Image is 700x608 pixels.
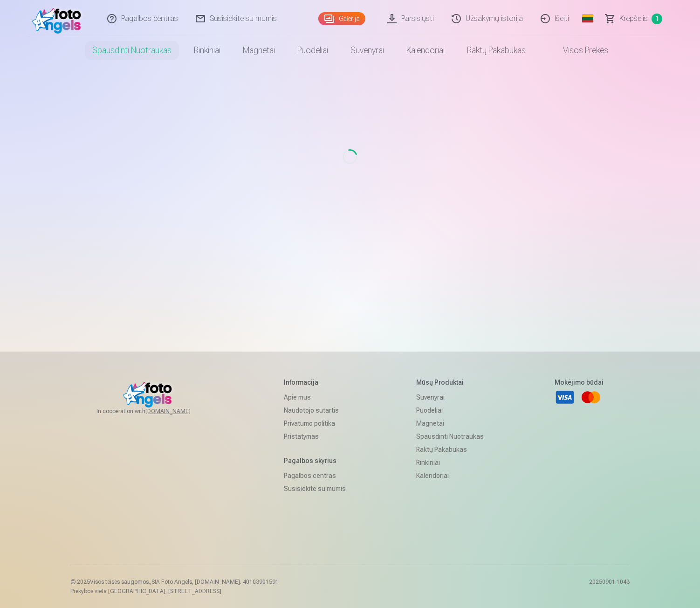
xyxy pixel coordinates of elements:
[81,37,183,63] a: Spausdinti nuotraukas
[284,456,346,465] h5: Pagalbos skyrius
[589,578,630,595] p: 20250901.1043
[416,378,484,387] h5: Mūsų produktai
[416,469,484,482] a: Kalendoriai
[339,37,395,63] a: Suvenyrai
[416,456,484,469] a: Rinkiniai
[232,37,286,63] a: Magnetai
[416,430,484,443] a: Spausdinti nuotraukas
[151,579,279,585] span: SIA Foto Angels, [DOMAIN_NAME]. 40103901591
[145,408,213,415] a: [DOMAIN_NAME]
[555,378,604,387] h5: Mokėjimo būdai
[652,14,662,24] span: 1
[284,404,346,417] a: Naudotojo sutartis
[284,378,346,387] h5: Informacija
[70,578,279,586] p: © 2025 Visos teisės saugomos. ,
[416,404,484,417] a: Puodeliai
[581,387,601,408] a: Mastercard
[416,391,484,404] a: Suvenyrai
[318,12,365,25] a: Galerija
[555,387,575,408] a: Visa
[96,408,213,415] span: In cooperation with
[32,4,86,34] img: /fa5
[286,37,339,63] a: Puodeliai
[183,37,232,63] a: Rinkiniai
[70,587,279,595] p: Prekybos vieta [GEOGRAPHIC_DATA], [STREET_ADDRESS]
[284,417,346,430] a: Privatumo politika
[456,37,537,63] a: Raktų pakabukas
[284,430,346,443] a: Pristatymas
[537,37,619,63] a: Visos prekės
[284,391,346,404] a: Apie mus
[284,482,346,495] a: Susisiekite su mumis
[416,417,484,430] a: Magnetai
[416,443,484,456] a: Raktų pakabukas
[284,469,346,482] a: Pagalbos centras
[619,13,648,24] span: Krepšelis
[395,37,456,63] a: Kalendoriai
